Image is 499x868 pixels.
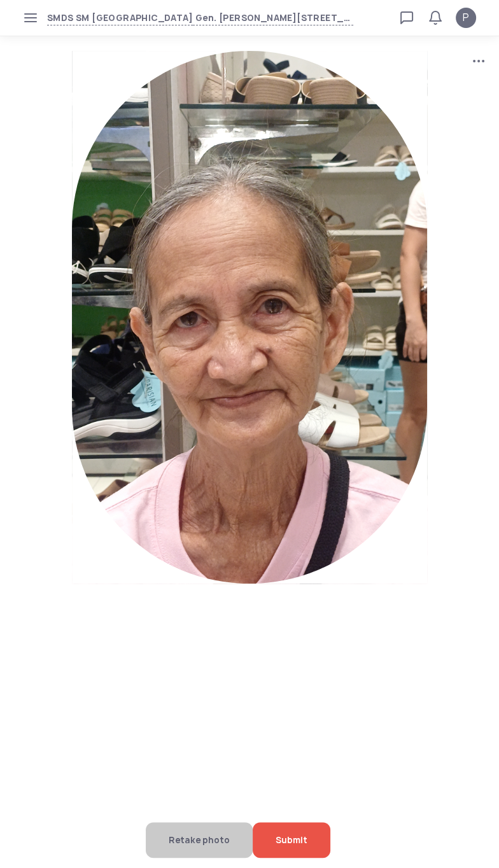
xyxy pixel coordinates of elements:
[146,822,253,858] button: Retake photo
[463,10,469,25] span: P
[47,11,353,25] button: SMDS SM [GEOGRAPHIC_DATA]Gen. [PERSON_NAME][STREET_ADDRESS]
[193,11,353,25] span: Gen. [PERSON_NAME][STREET_ADDRESS]
[169,822,230,858] span: Retake photo
[456,8,476,28] button: P
[253,822,330,858] button: Submit
[47,11,193,25] span: SMDS SM [GEOGRAPHIC_DATA]
[276,822,307,858] span: Submit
